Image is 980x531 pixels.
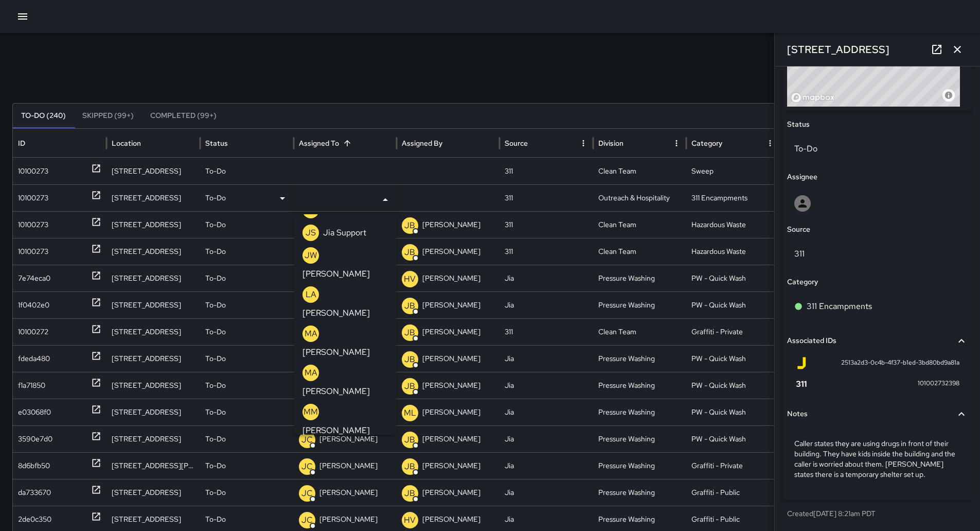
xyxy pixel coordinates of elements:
[319,426,378,452] p: [PERSON_NAME]
[593,265,687,292] div: Pressure Washing
[593,345,687,372] div: Pressure Washing
[106,399,200,425] div: 66 9th Street
[593,372,687,399] div: Pressure Washing
[301,514,313,526] p: JC
[422,372,480,399] p: [PERSON_NAME]
[106,265,200,292] div: 60 6th Street
[302,307,370,319] p: [PERSON_NAME]
[686,452,780,479] div: Graffiti - Private
[205,479,226,506] p: To-Do
[422,265,480,292] p: [PERSON_NAME]
[205,319,226,345] p: To-Do
[319,212,378,238] p: [PERSON_NAME]
[404,434,415,446] p: JB
[205,212,226,238] p: To-Do
[686,479,780,506] div: Graffiti - Public
[500,345,593,372] div: Jia
[205,346,226,372] p: To-Do
[402,139,442,148] div: Assigned By
[686,399,780,425] div: PW - Quick Wash
[500,318,593,345] div: 311
[404,380,415,392] p: JB
[302,385,370,398] p: [PERSON_NAME]
[205,238,226,265] p: To-Do
[106,345,200,372] div: 973 Minna Street
[422,453,480,479] p: [PERSON_NAME]
[304,406,318,418] p: MM
[302,424,370,437] p: [PERSON_NAME]
[404,300,415,312] p: JB
[301,487,313,500] p: JC
[106,452,200,479] div: 469 Stevenson Street
[340,136,354,150] button: Sort
[18,139,25,148] div: ID
[18,185,48,211] div: 10100273
[593,452,687,479] div: Pressure Washing
[500,399,593,425] div: Jia
[500,238,593,265] div: 311
[593,184,687,211] div: Outreach & Hospitality
[422,212,480,238] p: [PERSON_NAME]
[593,425,687,452] div: Pressure Washing
[205,292,226,318] p: To-Do
[106,425,200,452] div: 44 9th Street
[686,211,780,238] div: Hazardous Waste
[500,158,593,184] div: 311
[686,184,780,211] div: 311 Encampments
[686,292,780,318] div: PW - Quick Wash
[593,479,687,506] div: Pressure Washing
[422,399,480,425] p: [PERSON_NAME]
[205,265,226,292] p: To-Do
[686,318,780,345] div: Graffiti - Private
[598,139,623,148] div: Division
[299,139,339,148] div: Assigned To
[13,104,74,128] button: To-Do (240)
[18,453,50,479] div: 8d6bfb50
[404,219,415,232] p: JB
[18,426,52,452] div: 3590e7d0
[301,460,313,473] p: JC
[18,319,48,345] div: 10100272
[691,139,722,148] div: Category
[669,136,684,150] button: Division column menu
[505,139,528,148] div: Source
[422,426,480,452] p: [PERSON_NAME]
[404,327,415,339] p: JB
[319,453,378,479] p: [PERSON_NAME]
[404,353,415,366] p: JB
[18,292,49,318] div: 1f0402e0
[205,139,228,148] div: Status
[305,249,317,262] p: JW
[500,452,593,479] div: Jia
[593,238,687,265] div: Clean Team
[686,372,780,399] div: PW - Quick Wash
[205,399,226,425] p: To-Do
[686,238,780,265] div: Hazardous Waste
[404,514,416,526] p: HV
[593,318,687,345] div: Clean Team
[18,346,50,372] div: fdeda480
[422,238,480,265] p: [PERSON_NAME]
[205,426,226,452] p: To-Do
[686,158,780,184] div: Sweep
[305,328,317,340] p: MA
[500,479,593,506] div: Jia
[404,246,415,259] p: JB
[301,434,313,446] p: JC
[593,158,687,184] div: Clean Team
[500,292,593,318] div: Jia
[205,453,226,479] p: To-Do
[18,158,48,184] div: 10100273
[319,479,378,506] p: [PERSON_NAME]
[422,346,480,372] p: [PERSON_NAME]
[323,227,366,239] p: Jia Support
[18,372,45,399] div: f1a71850
[378,193,393,207] button: Close
[500,425,593,452] div: Jia
[142,104,225,128] button: Completed (99+)
[18,399,51,425] div: e03068f0
[106,292,200,318] div: 508 Natoma Street
[74,104,142,128] button: Skipped (99+)
[18,265,50,292] div: 7e74eca0
[306,227,316,239] p: JS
